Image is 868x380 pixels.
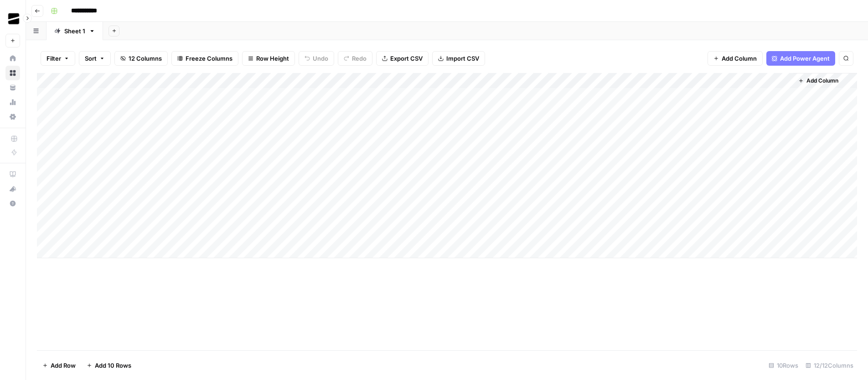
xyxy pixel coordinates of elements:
button: Add 10 Rows [81,358,137,373]
a: Browse [5,66,20,80]
button: Add Power Agent [766,51,835,66]
span: Add 10 Rows [95,361,131,370]
span: Add Column [806,77,838,85]
div: Sheet 1 [64,26,85,36]
a: AirOps Academy [5,167,20,182]
button: Row Height [242,51,295,66]
button: 12 Columns [114,51,168,66]
button: Export CSV [376,51,429,66]
button: Freeze Columns [171,51,238,66]
button: Sort [79,51,111,66]
a: Home [5,51,20,66]
span: Import CSV [446,54,479,63]
span: Add Row [51,361,76,370]
span: Redo [352,54,367,63]
button: What's new? [5,182,20,196]
span: Undo [313,54,328,63]
button: Add Column [708,51,763,66]
button: Redo [338,51,372,66]
span: 12 Columns [129,54,162,63]
a: Usage [5,95,20,109]
img: OGM Logo [5,10,22,27]
button: Add Column [795,75,842,87]
div: What's new? [6,182,20,196]
button: Add Row [37,358,81,373]
span: Add Power Agent [780,54,830,63]
a: Settings [5,109,20,124]
button: Workspace: OGM [5,7,20,30]
span: Add Column [722,54,757,63]
span: Row Height [256,54,289,63]
span: Freeze Columns [186,54,232,63]
button: Filter [41,51,75,66]
button: Help + Support [5,196,20,211]
div: 12/12 Columns [802,358,857,373]
span: Filter [46,54,61,63]
button: Import CSV [432,51,485,66]
button: Undo [299,51,334,66]
a: Your Data [5,80,20,95]
span: Export CSV [390,54,423,63]
span: Sort [85,54,97,63]
div: 10 Rows [765,358,802,373]
a: Sheet 1 [46,22,103,40]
